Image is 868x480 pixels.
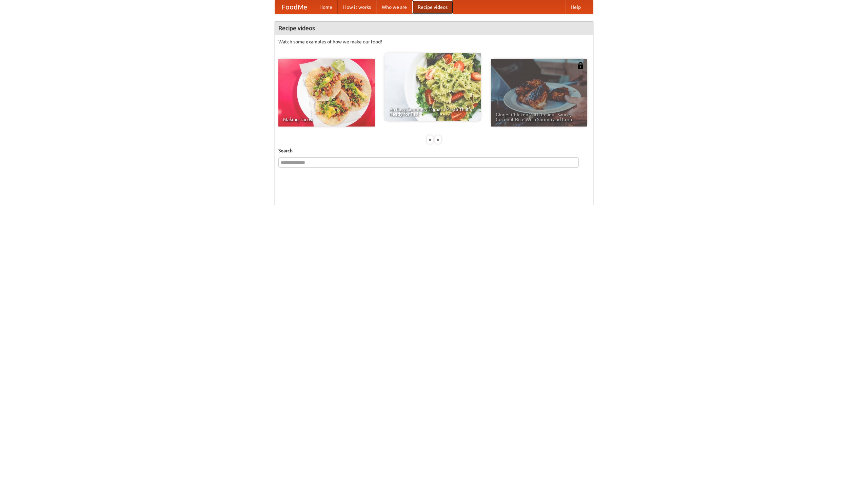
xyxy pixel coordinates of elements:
a: Who we are [376,0,412,14]
a: Making Tacos [278,59,375,127]
div: « [427,135,433,144]
a: Home [314,0,338,14]
a: Recipe videos [412,0,453,14]
img: 483408.png [577,62,584,69]
a: An Easy, Summery Tomato Pasta That's Ready for Fall [384,53,481,121]
a: How it works [338,0,376,14]
a: Help [565,0,586,14]
h4: Recipe videos [275,21,593,35]
h5: Search [278,147,590,154]
span: Making Tacos [283,117,370,122]
div: » [435,135,441,144]
span: An Easy, Summery Tomato Pasta That's Ready for Fall [389,107,476,116]
p: Watch some examples of how we make our food! [278,38,590,45]
a: FoodMe [275,0,314,14]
